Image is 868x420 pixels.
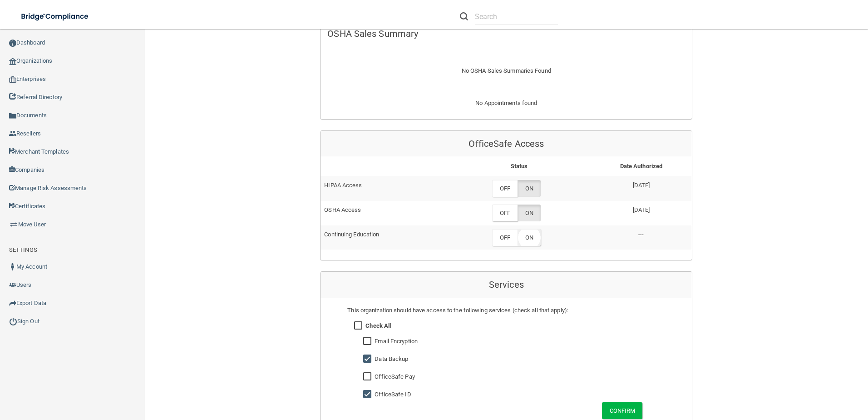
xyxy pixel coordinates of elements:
[518,205,541,221] label: ON
[518,229,541,246] label: ON
[321,131,692,157] div: OfficeSafe Access
[14,7,97,26] img: bridge_compliance_login_screen.278c3ca4.svg
[460,12,468,20] img: ic-search.3b580494.png
[9,130,16,137] img: ic_reseller.de258add.png
[590,157,692,176] th: Date Authorized
[365,322,391,329] strong: Check All
[711,355,857,392] iframe: Drift Widget Chat Controller
[9,76,16,83] img: enterprise.0d942306.png
[321,225,448,250] td: Continuing Education
[518,180,541,197] label: ON
[375,336,418,347] label: Email Encryption
[492,180,518,197] label: OFF
[347,305,665,316] div: This organization should have access to the following services (check all that apply):
[9,40,16,47] img: ic_dashboard_dark.d01f4a41.png
[594,180,688,191] p: [DATE]
[9,263,16,270] img: ic_user_dark.df1a06c3.png
[321,201,448,225] td: OSHA Access
[375,389,411,400] label: OfficeSafe ID
[321,98,692,120] div: No Appointments found
[448,157,590,176] th: Status
[9,58,16,65] img: organization-icon.f8decf85.png
[327,29,685,39] h5: OSHA Sales Summary
[492,229,518,246] label: OFF
[9,281,16,289] img: icon-users.e205127d.png
[594,205,688,215] p: [DATE]
[9,220,18,229] img: briefcase.64adab9b.png
[9,245,37,255] label: SETTINGS
[594,229,688,240] p: ---
[492,205,518,221] label: OFF
[475,8,558,25] input: Search
[321,55,692,87] div: No OSHA Sales Summaries Found
[321,176,448,200] td: HIPAA Access
[321,272,692,298] div: Services
[375,371,414,382] label: OfficeSafe Pay
[375,354,408,365] label: Data Backup
[602,402,643,419] button: Confirm
[9,300,16,307] img: icon-export.b9366987.png
[9,317,17,325] img: ic_power_dark.7ecde6b1.png
[9,112,16,120] img: icon-documents.8dae5593.png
